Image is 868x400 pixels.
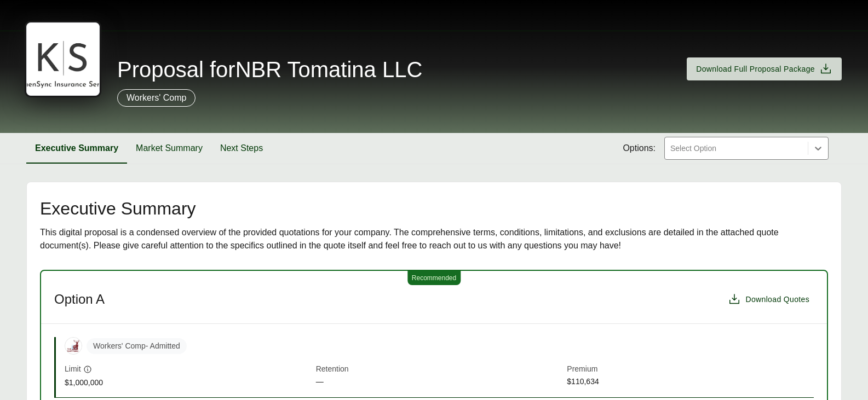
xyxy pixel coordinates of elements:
span: Retention [316,363,563,376]
h2: Executive Summary [40,200,828,217]
h3: Option A [54,291,105,308]
button: Market Summary [127,133,211,164]
span: $1,000,000 [65,377,312,389]
span: Limit [65,363,81,375]
span: — [316,376,563,389]
span: Download Full Proposal Package [696,63,815,75]
span: $110,634 [567,376,814,389]
button: Download Full Proposal Package [687,57,842,80]
button: Executive Summary [26,133,127,164]
button: Next Steps [211,133,272,164]
span: Options: [623,142,656,155]
img: Hartford [65,338,82,354]
span: Download Quotes [745,294,809,305]
div: This digital proposal is a condensed overview of the provided quotations for your company. The co... [40,226,828,252]
span: Proposal for NBR Tomatina LLC [117,59,422,80]
span: Premium [567,363,814,376]
p: Workers' Comp [127,91,186,105]
button: Download Quotes [723,288,814,310]
span: Workers' Comp - Admitted [87,338,187,354]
